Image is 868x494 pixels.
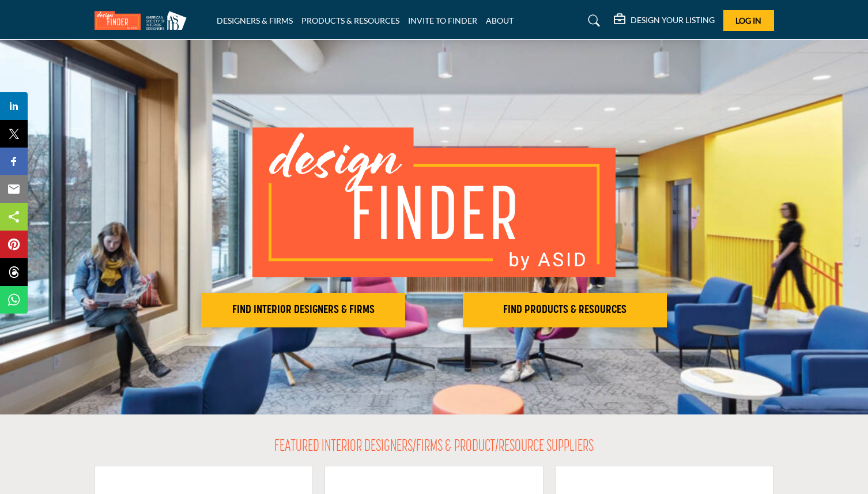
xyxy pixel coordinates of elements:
a: ABOUT [486,16,514,25]
h2: FEATURED INTERIOR DESIGNERS/FIRMS & PRODUCT/RESOURCE SUPPLIERS [274,438,594,457]
a: DESIGNERS & FIRMS [217,16,293,25]
a: Search [577,12,607,30]
div: DESIGN YOUR LISTING [614,14,715,28]
h2: FIND PRODUCTS & RESOURCES [466,303,663,317]
h5: DESIGN YOUR LISTING [631,15,715,25]
button: FIND INTERIOR DESIGNERS & FIRMS [201,293,405,327]
a: INVITE TO FINDER [408,16,477,25]
span: Log In [735,16,761,25]
img: Site Logo [95,11,193,30]
button: FIND PRODUCTS & RESOURCES [463,293,667,327]
button: Log In [723,10,774,31]
h2: FIND INTERIOR DESIGNERS & FIRMS [205,303,402,317]
a: PRODUCTS & RESOURCES [301,16,399,25]
img: image [252,127,616,277]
